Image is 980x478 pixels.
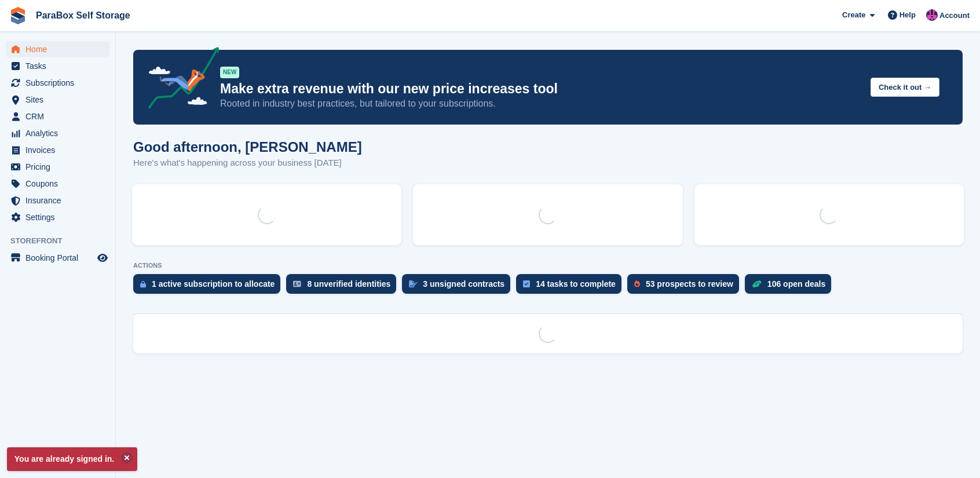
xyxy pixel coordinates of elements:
a: Preview store [96,251,109,265]
a: menu [6,125,109,141]
a: 53 prospects to review [627,274,745,300]
div: 53 prospects to review [646,279,733,289]
img: Paul Wolfson [926,9,938,21]
span: Booking Portal [25,250,95,266]
span: Insurance [25,192,95,209]
span: Home [25,41,95,57]
img: active_subscription_to_allocate_icon-d502201f5373d7db506a760aba3b589e785aa758c864c3986d89f69b8ff3... [140,280,146,288]
img: task-75834270c22a3079a89374b754ae025e5fb1db73e45f91037f5363f120a921f8.svg [523,280,530,287]
a: 14 tasks to complete [516,274,627,300]
span: CRM [25,108,95,125]
div: 3 unsigned contracts [423,279,504,289]
p: Here's what's happening across your business [DATE] [133,156,362,170]
p: Make extra revenue with our new price increases tool [220,81,861,97]
a: menu [6,192,109,209]
div: 8 unverified identities [307,279,390,289]
img: contract_signature_icon-13c848040528278c33f63329250d36e43548de30e8caae1d1a13099fd9432cc5.svg [409,280,417,287]
a: menu [6,176,109,192]
div: 106 open deals [767,279,825,289]
a: menu [6,41,109,57]
div: 1 active subscription to allocate [152,279,275,289]
a: 8 unverified identities [286,274,402,300]
p: ACTIONS [133,262,963,269]
img: deal-1b604bf984904fb50ccaf53a9ad4b4a5d6e5aea283cecdc64d6e3604feb123c2.svg [752,280,762,288]
a: 106 open deals [745,274,837,300]
a: menu [6,250,109,266]
div: NEW [220,67,239,78]
span: Coupons [25,176,95,192]
h1: Good afternoon, [PERSON_NAME] [133,139,362,155]
div: 14 tasks to complete [536,279,616,289]
a: menu [6,142,109,158]
span: Sites [25,92,95,108]
span: Analytics [25,125,95,141]
span: Invoices [25,142,95,158]
a: ParaBox Self Storage [31,6,135,25]
span: Subscriptions [25,75,95,91]
img: prospect-51fa495bee0391a8d652442698ab0144808aea92771e9ea1ae160a38d050c398.svg [634,280,640,287]
p: You are already signed in. [7,447,137,471]
a: menu [6,75,109,91]
span: Pricing [25,159,95,175]
img: price-adjustments-announcement-icon-8257ccfd72463d97f412b2fc003d46551f7dbcb40ab6d574587a9cd5c0d94... [138,47,220,113]
a: menu [6,209,109,225]
a: menu [6,58,109,74]
a: menu [6,159,109,175]
span: Help [899,9,916,21]
p: Rooted in industry best practices, but tailored to your subscriptions. [220,97,861,110]
span: Settings [25,209,95,225]
img: verify_identity-adf6edd0f0f0b5bbfe63781bf79b02c33cf7c696d77639b501bdc392416b5a36.svg [293,280,301,287]
button: Check it out → [871,78,939,97]
a: 1 active subscription to allocate [133,274,286,300]
span: Create [842,9,865,21]
a: menu [6,92,109,108]
img: stora-icon-8386f47178a22dfd0bd8f6a31ec36ba5ce8667c1dd55bd0f319d3a0aa187defe.svg [9,7,27,24]
a: 3 unsigned contracts [402,274,516,300]
span: Storefront [10,235,115,247]
span: Tasks [25,58,95,74]
a: menu [6,108,109,125]
span: Account [939,10,970,21]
